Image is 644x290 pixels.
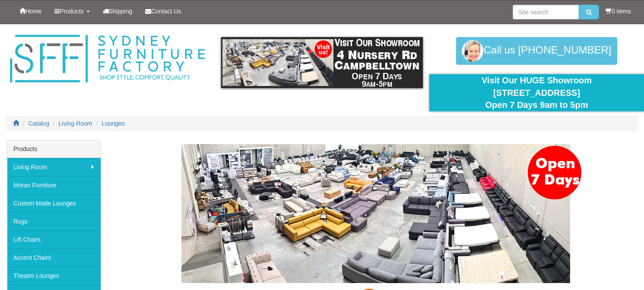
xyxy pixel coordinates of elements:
a: Moran Furniture [7,176,101,194]
a: Custom Made Lounges [7,194,101,212]
a: Living Room [59,120,92,127]
a: Theatre Lounges [7,267,101,285]
a: Shipping [96,0,139,22]
span: Shipping [109,8,133,15]
a: Lift Chairs [7,230,101,249]
a: Lounges [102,120,125,127]
a: Rugs [7,212,101,230]
span: Home [25,8,41,15]
a: Contact Us [139,0,187,22]
input: Site search [513,5,579,19]
img: Sydney Furniture Factory [6,33,208,85]
a: Living Room [7,158,101,176]
a: Catalog [29,120,49,127]
div: Visit Our HUGE Showroom [STREET_ADDRESS] Open 7 Days 9am to 5pm [436,74,638,111]
li: 0 items [606,7,631,16]
span: Contact Us [151,8,181,15]
div: Products [7,140,101,158]
span: Products [60,8,83,15]
a: Products [48,0,96,22]
img: showroom.gif [221,37,423,88]
a: Home [13,0,48,22]
a: Accent Chairs [7,249,101,267]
